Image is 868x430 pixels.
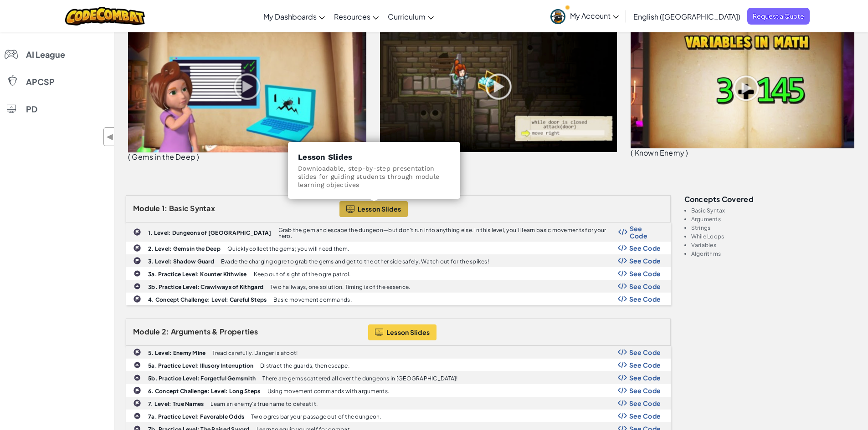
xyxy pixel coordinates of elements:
[618,387,627,394] img: Show Code Logo
[126,397,671,410] a: 7. Level: True Names Learn an enemy's true name to defeat it. Show Code Logo See Code
[26,51,65,59] span: AI League
[618,270,627,277] img: Show Code Logo
[65,7,145,25] img: CodeCombat logo
[298,152,450,162] h3: Lesson Slides
[629,349,661,356] span: See Code
[148,271,247,278] b: 3a. Practice Level: Kounter Kithwise
[278,227,618,239] p: Grab the gem and escape the dungeon—but don’t run into anything else. In this level, you’ll learn...
[148,400,204,407] b: 7. Level: True Names
[686,148,688,157] span: )
[691,251,857,257] li: Algorithms
[260,363,349,369] p: Distract the guards, then escape.
[126,293,671,305] a: 4. Concept Challenge: Level: Careful Steps Basic movement commands. Show Code Logo See Code
[132,152,195,162] span: Gems in the Deep
[631,23,854,148] img: variables_unlocked.png
[134,270,141,277] img: IconPracticeLevel.svg
[259,4,329,29] a: My Dashboards
[618,362,627,368] img: Show Code Logo
[133,348,141,356] img: IconChallengeLevel.svg
[134,374,141,381] img: IconPracticeLevel.svg
[126,280,671,293] a: 3b. Practice Level: Crawlways of Kithgard Two hallways, one solution. Timing is of the essence. S...
[629,361,661,369] span: See Code
[126,267,671,280] a: 3a. Practice Level: Kounter Kithwise Keep out of sight of the ogre patrol. Show Code Logo See Code
[251,414,381,420] p: Two ogres bar your passage out of the dungeon.
[134,361,141,369] img: IconPracticeLevel.svg
[629,295,661,303] span: See Code
[148,413,244,420] b: 7a. Practice Level: Favorable Odds
[148,362,253,369] b: 5a. Practice Level: Illusory Interruption
[358,205,401,212] span: Lesson Slides
[388,12,426,21] span: Curriculum
[148,229,272,236] b: 1. Level: Dungeons of [GEOGRAPHIC_DATA]
[126,359,671,371] a: 5a. Practice Level: Illusory Interruption Distract the guards, then escape. Show Code Logo See Code
[629,387,661,394] span: See Code
[329,4,383,29] a: Resources
[148,245,221,252] b: 2. Level: Gems in the Deep
[550,9,565,24] img: avatar
[133,244,141,252] img: IconChallengeLevel.svg
[629,412,661,420] span: See Code
[148,388,261,395] b: 6. Concept Challenge: Level: Long Steps
[691,225,857,231] li: Strings
[618,229,627,235] img: Show Code Logo
[386,329,430,336] span: Lesson Slides
[227,246,349,252] p: Quickly collect the gems; you will need them.
[263,12,317,21] span: My Dashboards
[618,400,627,406] img: Show Code Logo
[162,327,169,336] span: 2:
[221,258,489,264] p: Evade the charging ogre to grab the gems and get to the other side safely. Watch out for the spikes!
[148,375,256,382] b: 5b. Practice Level: Forgetful Gemsmith
[570,11,619,20] span: My Account
[629,244,661,252] span: See Code
[133,327,160,336] span: Module
[629,257,661,264] span: See Code
[128,152,130,162] span: (
[273,297,351,303] p: Basic movement commands.
[339,201,408,217] button: Lesson Slides
[630,225,661,239] span: See Code
[618,349,627,355] img: Show Code Logo
[618,283,627,289] img: Show Code Logo
[126,346,671,359] a: 5. Level: Enemy Mine Tread carefully. Danger is afoot! Show Code Logo See Code
[629,374,661,381] span: See Code
[380,20,617,152] img: while_loops_unlocked.png
[618,296,627,302] img: Show Code Logo
[133,295,141,303] img: IconChallengeLevel.svg
[618,245,627,251] img: Show Code Logo
[691,207,857,213] li: Basic Syntax
[126,223,671,242] a: 1. Level: Dungeons of [GEOGRAPHIC_DATA] Grab the gem and escape the dungeon—but don’t run into an...
[134,412,141,420] img: IconPracticeLevel.svg
[254,271,351,277] p: Keep out of sight of the ogre patrol.
[133,399,141,407] img: IconChallengeLevel.svg
[267,388,390,394] p: Using movement commands with arguments.
[126,384,671,397] a: 6. Concept Challenge: Level: Long Steps Using movement commands with arguments. Show Code Logo Se...
[134,283,141,290] img: IconPracticeLevel.svg
[126,410,671,422] a: 7a. Practice Level: Favorable Odds Two ogres bar your passage out of the dungeon. Show Code Logo ...
[618,413,627,419] img: Show Code Logo
[546,2,623,30] a: My Account
[368,324,437,340] a: Lesson Slides
[383,4,438,29] a: Curriculum
[629,4,745,29] a: English ([GEOGRAPHIC_DATA])
[148,296,267,303] b: 4. Concept Challenge: Level: Careful Steps
[631,148,633,157] span: (
[133,203,160,213] span: Module
[169,203,215,213] span: Basic Syntax
[691,233,857,239] li: While Loops
[126,242,671,254] a: 2. Level: Gems in the Deep Quickly collect the gems; you will need them. Show Code Logo See Code
[148,349,205,356] b: 5. Level: Enemy Mine
[106,130,114,143] span: ◀
[747,8,810,25] a: Request a Quote
[162,203,168,213] span: 1:
[133,386,141,395] img: IconChallengeLevel.svg
[684,195,857,203] h3: Concepts covered
[212,350,298,356] p: Tread carefully. Danger is afoot!
[618,374,627,381] img: Show Code Logo
[270,284,410,290] p: Two hallways, one solution. Timing is of the essence.
[629,270,661,277] span: See Code
[635,148,685,157] span: Known Enemy
[629,283,661,290] span: See Code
